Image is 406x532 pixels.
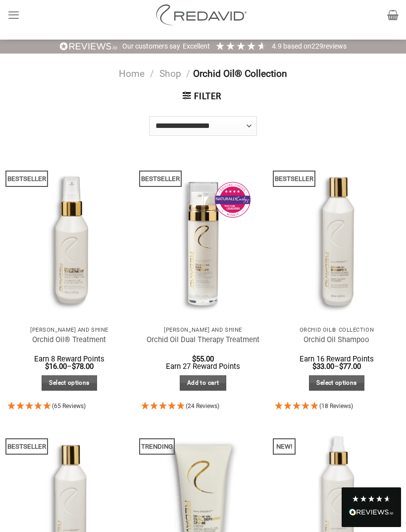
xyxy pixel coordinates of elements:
div: 4.8 Stars [352,495,391,503]
a: Filter [183,91,221,102]
div: 4.95 Stars - 65 Reviews [7,400,131,414]
span: $ [192,355,196,363]
span: Based on [283,42,311,50]
div: Read All Reviews [342,487,401,527]
a: Orchid Oil Dual Therapy Treatment [147,335,259,345]
span: – [280,355,394,370]
img: REDAVID Orchid Oil Dual Therapy ~ Award Winning Curl Care [141,156,265,321]
span: $ [72,362,76,371]
a: Select options for “Orchid Oil® Treatment” [42,375,97,391]
img: REDAVID Orchid Oil Treatment 90ml [7,156,131,321]
a: Orchid Oil Shampoo [275,156,399,321]
span: $ [45,362,49,371]
a: Orchid Oil® Treatment [7,156,131,321]
a: Shop [159,68,181,79]
p: Orchid Oil® Collection [280,327,394,333]
div: Our customers say [122,42,180,52]
span: Earn 16 Reward Points [300,355,374,363]
span: / [150,68,154,79]
p: [PERSON_NAME] and Shine [146,327,260,333]
span: reviews [323,42,347,50]
div: 4.92 Stars - 24 Reviews [141,400,265,414]
p: [PERSON_NAME] and Shine [12,327,126,333]
span: – [12,355,126,370]
span: $ [312,362,316,371]
div: Excellent [183,42,210,52]
a: Add to cart: “Orchid Oil Dual Therapy Treatment” [180,375,227,391]
nav: Orchid Oil® Collection [7,66,399,82]
div: 4.94 Stars - 18 Reviews [275,400,399,414]
a: Orchid Oil Dual Therapy Treatment [141,156,265,321]
span: Earn 27 Reward Points [166,362,240,371]
bdi: 77.00 [339,362,361,371]
span: / [186,68,190,79]
a: Home [119,68,145,79]
div: 4.91 Stars [215,41,267,51]
bdi: 78.00 [72,362,94,371]
a: Orchid Oil Shampoo [304,335,369,345]
img: REVIEWS.io [59,42,118,51]
div: Read All Reviews [349,507,394,520]
bdi: 16.00 [45,362,67,371]
span: 4.94 Stars - 18 Reviews [319,403,353,410]
a: Orchid Oil® Treatment [32,335,106,345]
strong: Filter [194,92,221,101]
span: 4.92 Stars - 24 Reviews [186,403,219,410]
span: Earn 8 Reward Points [34,355,104,363]
img: REDAVID Orchid Oil Shampoo [275,156,399,321]
select: Shop order [149,116,256,136]
span: $ [339,362,343,371]
img: REDAVID Salon Products | United States [153,4,253,25]
span: 229 [311,42,323,50]
span: 4.9 [272,42,283,50]
span: 4.95 Stars - 65 Reviews [52,403,86,410]
bdi: 33.00 [312,362,334,371]
a: Menu [7,2,20,27]
a: Select options for “Orchid Oil Shampoo” [309,375,364,391]
img: REVIEWS.io [349,509,394,516]
bdi: 55.00 [192,355,214,363]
